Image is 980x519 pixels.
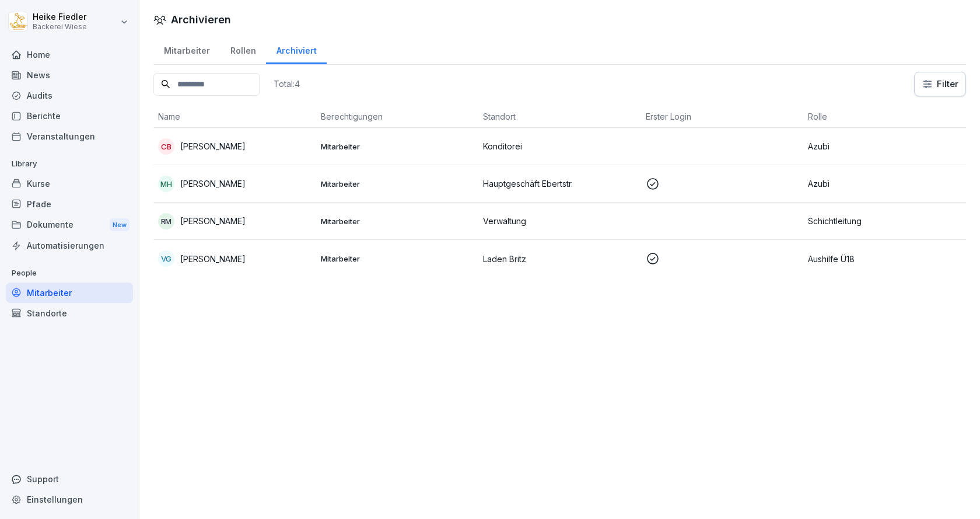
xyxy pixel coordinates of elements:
[33,23,87,31] p: Bäckerei Wiese
[922,78,958,90] div: Filter
[808,140,961,152] p: Azubi
[6,194,133,214] a: Pfade
[483,140,636,152] p: Konditorei
[483,177,636,190] p: Hauptgeschäft Ebertstr.
[153,34,220,64] a: Mitarbeiter
[6,106,133,126] a: Berichte
[180,215,246,227] p: [PERSON_NAME]
[266,34,327,64] a: Archiviert
[483,215,636,227] p: Verwaltung
[6,469,133,489] div: Support
[6,303,133,323] a: Standorte
[803,106,966,128] th: Rolle
[808,177,961,190] p: Azubi
[180,253,246,265] p: [PERSON_NAME]
[33,12,87,22] p: Heike Fiedler
[321,216,474,227] p: Mitarbeiter
[180,177,246,190] p: [PERSON_NAME]
[321,253,474,264] p: Mitarbeiter
[808,253,961,265] p: Aushilfe Ü18
[171,12,231,27] h1: Archivieren
[158,138,174,155] div: CB
[158,213,174,229] div: RM
[321,141,474,152] p: Mitarbeiter
[316,106,479,128] th: Berechtigungen
[478,106,641,128] th: Standort
[6,44,133,65] a: Home
[6,214,133,236] a: DokumenteNew
[6,264,133,283] p: People
[6,126,133,147] a: Veranstaltungen
[808,215,961,227] p: Schichtleitung
[220,34,266,64] a: Rollen
[483,253,636,265] p: Laden Britz
[641,106,804,128] th: Erster Login
[6,214,133,236] div: Dokumente
[6,489,133,510] a: Einstellungen
[6,65,133,85] a: News
[158,250,174,267] div: VG
[6,155,133,173] p: Library
[321,179,474,189] p: Mitarbeiter
[274,78,300,89] p: Total: 4
[6,173,133,194] a: Kurse
[110,218,129,232] div: New
[915,72,965,96] button: Filter
[158,176,174,192] div: MH
[153,106,316,128] th: Name
[6,85,133,106] a: Audits
[180,140,246,152] p: [PERSON_NAME]
[6,283,133,303] a: Mitarbeiter
[6,235,133,256] a: Automatisierungen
